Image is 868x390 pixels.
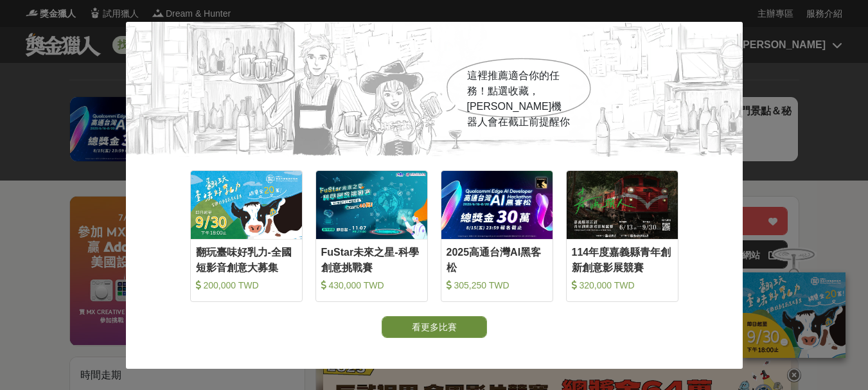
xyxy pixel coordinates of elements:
a: Cover Image114年度嘉義縣青年創新創意影展競賽 320,000 TWD [566,170,678,302]
img: Cover Image [316,171,427,240]
img: Cover Image [191,171,302,240]
div: 翻玩臺味好乳力-全國短影音創意大募集 [196,245,297,274]
span: 這裡推薦適合你的任務！點選收藏，[PERSON_NAME]機器人會在截止前提醒你 [467,70,570,127]
div: 320,000 TWD [572,279,673,292]
a: Cover ImageFuStar未來之星-科學創意挑戰賽 430,000 TWD [315,170,428,302]
a: Cover Image翻玩臺味好乳力-全國短影音創意大募集 200,000 TWD [190,170,303,302]
div: FuStar未來之星-科學創意挑戰賽 [321,245,422,274]
img: Cover Image [567,171,678,240]
img: Cover Image [441,171,553,240]
button: 看更多比賽 [382,316,487,338]
div: 430,000 TWD [321,279,422,292]
a: Cover Image2025高通台灣AI黑客松 305,250 TWD [441,170,553,302]
div: 305,250 TWD [447,279,547,292]
div: 114年度嘉義縣青年創新創意影展競賽 [572,245,673,274]
div: 200,000 TWD [196,279,297,292]
div: 2025高通台灣AI黑客松 [447,245,547,274]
